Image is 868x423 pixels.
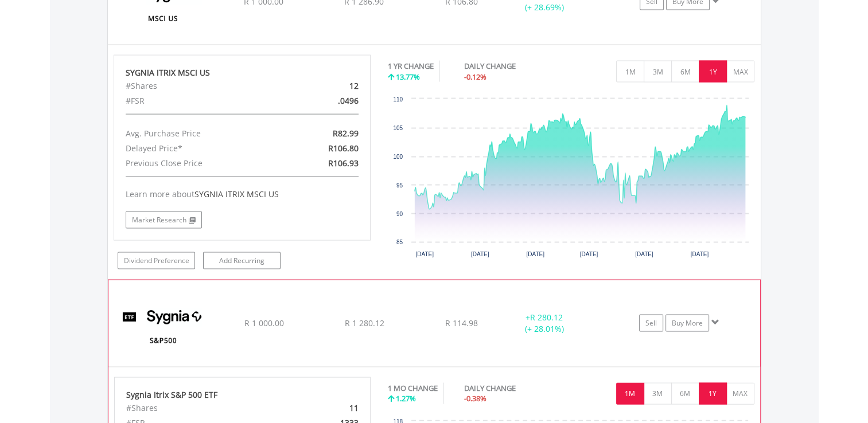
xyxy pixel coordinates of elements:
[639,315,663,332] a: Sell
[126,389,359,401] div: Sygnia Itrix S&P 500 ETF
[644,61,672,83] button: 3M
[393,125,403,131] text: 105
[396,182,403,189] text: 95
[616,383,644,405] button: 1M
[471,251,489,257] text: [DATE]
[415,251,434,257] text: [DATE]
[194,189,279,199] span: SYGNIA ITRIX MSCI US
[671,383,699,405] button: 6M
[118,252,195,269] a: Dividend Preference
[644,383,672,405] button: 3M
[501,312,587,335] div: + (+ 28.01%)
[396,211,403,217] text: 90
[328,143,359,154] span: R106.80
[616,61,644,83] button: 1M
[665,315,709,332] a: Buy More
[283,93,367,108] div: .0496
[388,383,438,394] div: 1 MO CHANGE
[126,189,359,200] div: Learn more about
[388,93,755,265] div: Chart. Highcharts interactive chart.
[117,79,284,93] div: #Shares
[117,93,284,108] div: #FSR
[126,211,202,229] a: Market Research
[396,393,416,404] span: 1.27%
[117,141,284,156] div: Delayed Price*
[393,96,403,103] text: 110
[396,72,420,82] span: 13.77%
[117,156,284,171] div: Previous Close Price
[396,239,403,245] text: 85
[344,318,384,328] span: R 1 280.12
[691,251,709,257] text: [DATE]
[726,383,754,405] button: MAX
[283,79,367,93] div: 12
[699,61,727,83] button: 1Y
[464,61,556,72] div: DAILY CHANGE
[393,154,403,160] text: 100
[464,72,486,82] span: -0.12%
[244,318,283,328] span: R 1 000.00
[726,61,754,83] button: MAX
[388,61,434,72] div: 1 YR CHANGE
[635,251,653,257] text: [DATE]
[114,295,213,363] img: EQU.ZA.SYG500.png
[464,383,556,394] div: DAILY CHANGE
[388,93,754,265] svg: Interactive chart
[328,158,359,169] span: R106.93
[333,128,359,139] span: R82.99
[526,251,544,257] text: [DATE]
[445,318,478,328] span: R 114.98
[580,251,598,257] text: [DATE]
[671,61,699,83] button: 6M
[118,401,284,416] div: #Shares
[126,67,359,79] div: SYGNIA ITRIX MSCI US
[530,312,563,323] span: R 280.12
[203,252,281,269] a: Add Recurring
[464,393,486,404] span: -0.38%
[117,126,284,141] div: Avg. Purchase Price
[699,383,727,405] button: 1Y
[284,401,367,416] div: 11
